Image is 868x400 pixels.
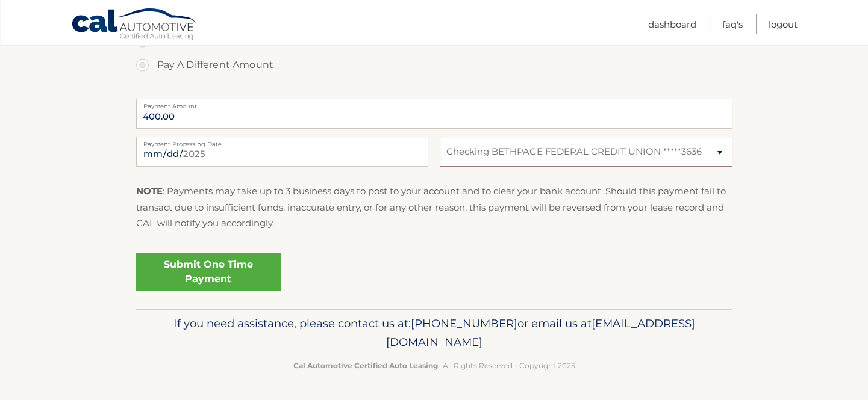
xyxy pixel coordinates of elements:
label: Pay A Different Amount [136,53,732,77]
p: : Payments may take up to 3 business days to post to your account and to clear your bank account.... [136,183,732,231]
label: Payment Processing Date [136,137,428,146]
a: Dashboard [648,14,696,34]
p: If you need assistance, please contact us at: or email us at [144,314,725,352]
input: Payment Date [136,137,428,167]
strong: Cal Automotive Certified Auto Leasing [293,361,438,370]
strong: NOTE [136,185,163,197]
a: Cal Automotive [71,8,198,43]
a: FAQ's [722,14,743,34]
span: [PHONE_NUMBER] [411,316,517,330]
a: Submit One Time Payment [136,253,281,291]
label: Payment Amount [136,99,732,108]
a: Logout [769,14,798,34]
p: - All Rights Reserved - Copyright 2025 [144,359,725,372]
input: Payment Amount [136,99,732,129]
